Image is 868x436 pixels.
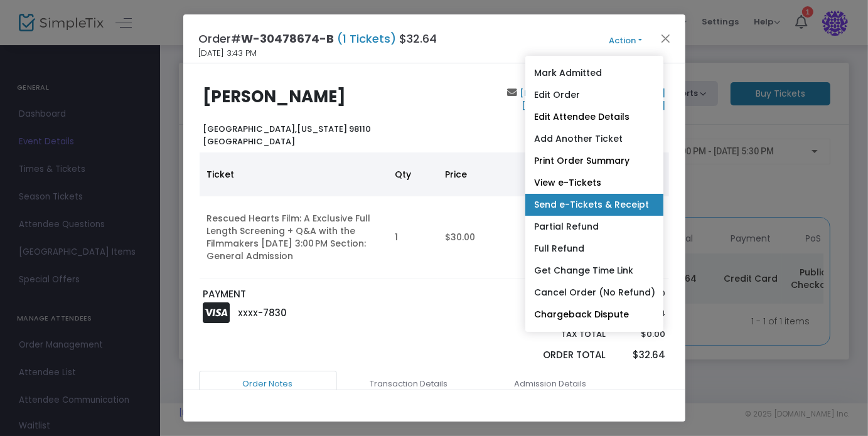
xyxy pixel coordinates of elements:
[525,282,663,304] a: Cancel Order (No Refund)
[199,30,437,47] h4: Order# $32.64
[199,47,257,60] span: [DATE] 3:43 PM
[500,348,606,363] p: Order Total
[618,328,665,341] p: $0.00
[388,152,438,196] th: Qty
[200,152,388,196] th: Ticket
[340,371,478,397] a: Transaction Details
[657,30,673,46] button: Close
[588,34,663,48] button: Action
[525,128,663,150] a: Add Another Ticket
[500,307,606,320] p: Service Fee Total
[525,106,663,128] a: Edit Attendee Details
[388,196,438,279] td: 1
[200,152,669,279] div: Data table
[259,306,287,319] span: -7830
[525,194,663,216] a: Send e-Tickets & Receipt
[335,31,400,46] span: (1 Tickets)
[525,216,663,238] a: Partial Refund
[203,287,428,302] p: PAYMENT
[203,123,371,147] b: [US_STATE] 98110 [GEOGRAPHIC_DATA]
[203,85,346,108] b: [PERSON_NAME]
[199,371,337,397] a: Order Notes
[200,196,388,279] td: Rescued Hearts Film: A Exclusive Full Length Screening + Q&A with the Filmmakers [DATE] 3:00 PM S...
[525,62,663,84] a: Mark Admitted
[525,84,663,106] a: Edit Order
[238,308,259,319] span: XXXX
[500,328,606,341] p: Tax Total
[438,152,557,196] th: Price
[438,196,557,279] td: $30.00
[525,304,663,326] a: Chargeback Dispute
[242,31,335,46] span: W-30478674-B
[525,260,663,282] a: Get Change Time Link
[525,172,663,194] a: View e-Tickets
[525,150,663,172] a: Print Order Summary
[203,123,297,135] span: [GEOGRAPHIC_DATA],
[517,87,665,112] a: [PERSON_NAME][EMAIL_ADDRESS][PERSON_NAME][DOMAIN_NAME]
[500,287,606,300] p: Sub total
[481,371,619,397] a: Admission Details
[525,238,663,260] a: Full Refund
[618,348,665,363] p: $32.64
